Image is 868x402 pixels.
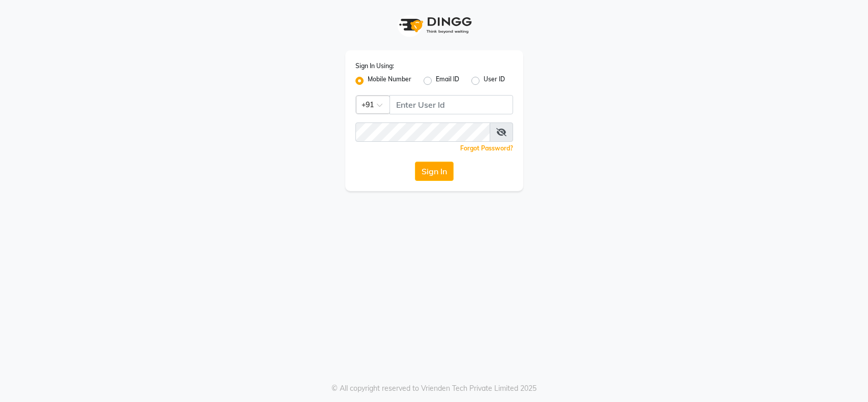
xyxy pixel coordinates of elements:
[390,95,513,114] input: Username
[436,75,459,87] label: Email ID
[460,144,513,152] a: Forgot Password?
[368,75,411,87] label: Mobile Number
[355,122,490,142] input: Username
[394,10,475,40] img: logo1.svg
[484,75,505,87] label: User ID
[355,61,394,71] label: Sign In Using:
[415,162,454,181] button: Sign In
